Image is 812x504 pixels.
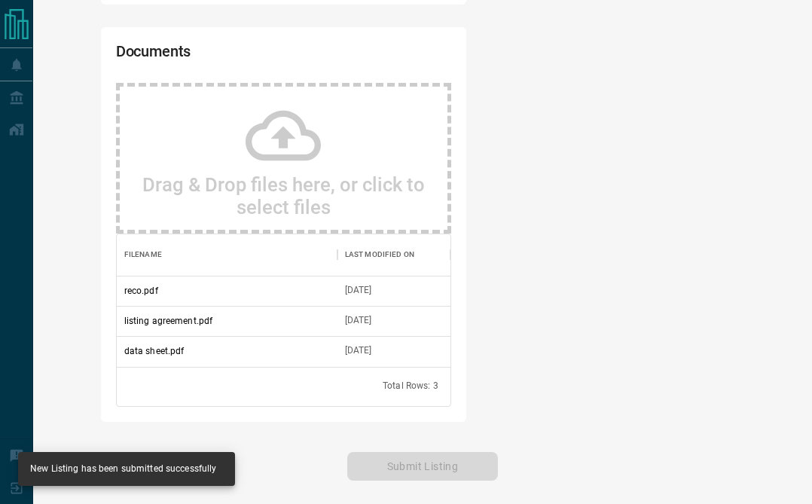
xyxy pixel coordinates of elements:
p: listing agreement.pdf [124,314,212,328]
div: Aug 12, 2025 [345,344,372,357]
div: Last Modified On [345,234,414,276]
div: Aug 12, 2025 [345,284,372,297]
div: Drag & Drop files here, or click to select files [116,83,451,234]
div: Aug 12, 2025 [345,314,372,327]
div: Last Modified On [337,234,450,276]
div: Filename [117,234,337,276]
p: reco.pdf [124,284,158,298]
h2: Drag & Drop files here, or click to select files [135,173,432,218]
div: New Listing has been submitted successfully [30,457,217,481]
div: Filename [124,234,162,276]
div: Total Rows: 3 [383,380,438,393]
p: data sheet.pdf [124,344,185,358]
h2: Documents [116,42,317,68]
